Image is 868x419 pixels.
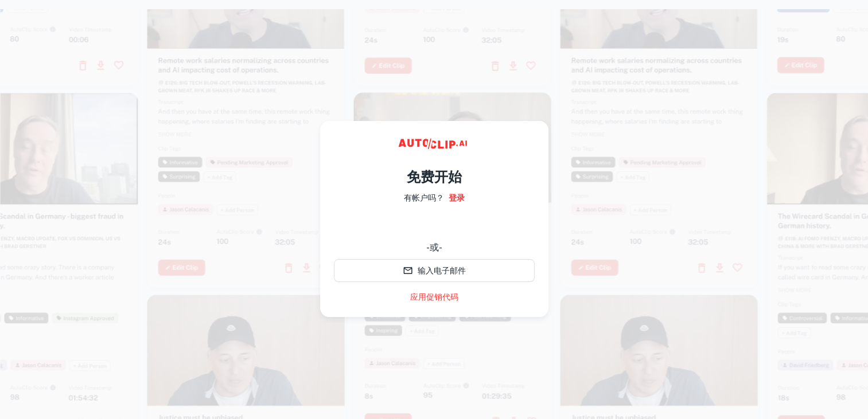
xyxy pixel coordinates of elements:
a: 应用促销代码 [410,291,458,303]
div: -或- [334,241,535,254]
button: 输入电子邮件 [334,259,535,282]
a: 登录 [449,191,465,204]
h4: 免费开始 [407,166,462,187]
p: 有帐户吗？ [404,191,444,204]
iframe: “使用 Google 账号登录”按钮 [328,212,540,237]
font: 输入电子邮件 [418,264,466,277]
